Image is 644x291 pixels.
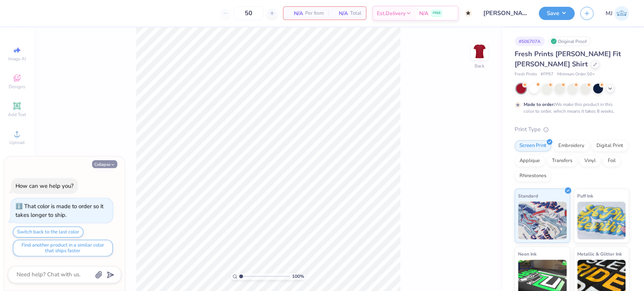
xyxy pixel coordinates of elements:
[518,192,538,200] span: Standard
[579,155,601,167] div: Vinyl
[518,250,536,258] span: Neon Ink
[515,125,629,134] div: Print Type
[606,9,612,18] span: MJ
[15,182,74,190] div: How can we help you?
[524,101,555,107] strong: Made to order:
[539,7,575,20] button: Save
[478,6,533,21] input: Untitled Design
[515,71,537,78] span: Fresh Prints
[8,56,26,62] span: Image AI
[292,273,304,280] span: 100 %
[524,101,616,115] div: We make this product in this color to order, which means it takes 8 weeks.
[603,155,621,167] div: Foil
[547,155,577,167] div: Transfers
[433,11,441,16] span: FREE
[515,155,545,167] div: Applique
[234,6,263,20] input: – –
[515,49,621,69] span: Fresh Prints [PERSON_NAME] Fit [PERSON_NAME] Shirt
[288,9,303,17] span: N/A
[577,202,626,239] img: Puff Ink
[515,140,551,152] div: Screen Print
[9,84,25,90] span: Designs
[13,240,113,256] button: Find another product in a similar color that ships faster
[557,71,595,78] span: Minimum Order: 50 +
[333,9,348,17] span: N/A
[515,37,545,46] div: # 506707A
[13,227,83,237] button: Switch back to the last color
[606,6,629,21] a: MJ
[475,63,484,69] div: Back
[553,140,589,152] div: Embroidery
[541,71,553,78] span: # FP97
[577,192,593,200] span: Puff Ink
[614,6,629,21] img: Mark Joshua Mullasgo
[472,44,487,59] img: Back
[92,160,117,168] button: Collapse
[592,140,628,152] div: Digital Print
[9,139,25,145] span: Upload
[577,250,622,258] span: Metallic & Glitter Ink
[549,37,591,46] div: Original Proof
[8,112,26,118] span: Add Text
[518,202,567,239] img: Standard
[350,9,361,17] span: Total
[515,170,551,182] div: Rhinestones
[15,202,103,219] div: That color is made to order so it takes longer to ship.
[377,9,406,17] span: Est. Delivery
[419,9,428,17] span: N/A
[305,9,324,17] span: Per Item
